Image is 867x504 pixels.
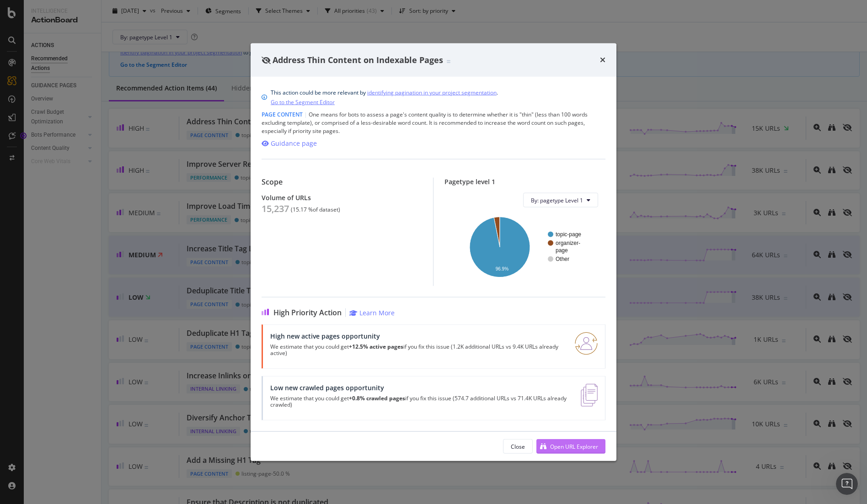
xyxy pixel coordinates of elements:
[447,60,450,63] img: Equal
[556,247,568,254] text: page
[531,196,583,204] span: By: pagetype Level 1
[575,332,598,355] img: RO06QsNG.png
[359,308,395,317] div: Learn More
[600,54,605,66] div: times
[262,194,422,202] div: Volume of URLs
[270,344,564,356] p: We estimate that you could get if you fix this issue (1.2K additional URLs vs 9.4K URLs already a...
[550,442,598,450] div: Open URL Explorer
[271,88,498,107] div: This action could be more relevant by .
[556,240,580,246] text: organizer-
[536,439,605,454] button: Open URL Explorer
[349,394,405,402] strong: +0.8% crawled pages
[262,203,289,214] div: 15,237
[273,54,443,65] span: Address Thin Content on Indexable Pages
[262,111,303,118] span: Page Content
[556,256,569,262] text: Other
[304,111,307,118] span: |
[270,332,564,340] div: High new active pages opportunity
[291,207,340,213] div: ( 15.17 % of dataset )
[349,308,395,317] a: Learn More
[581,384,598,407] img: e5DMFwAAAABJRU5ErkJggg==
[511,442,525,450] div: Close
[270,384,570,392] div: Low new crawled pages opportunity
[452,215,598,279] svg: A chart.
[367,88,497,97] a: identifying pagination in your project segmentation
[273,308,342,317] span: High Priority Action
[262,56,271,64] div: eye-slash
[523,193,598,207] button: By: pagetype Level 1
[251,43,616,461] div: modal
[262,178,422,186] div: Scope
[271,97,335,107] a: Go to the Segment Editor
[270,395,570,408] p: We estimate that you could get if you fix this issue (574.7 additional URLs vs 71.4K URLs already...
[836,473,858,495] iframe: Intercom live chat
[444,178,605,186] div: Pagetype level 1
[349,343,403,350] strong: +12.5% active pages
[503,439,533,454] button: Close
[496,266,508,271] text: 96.9%
[262,88,605,107] div: info banner
[262,111,605,135] div: One means for bots to assess a page's content quality is to determine whether it is "thin" (less ...
[271,139,317,148] div: Guidance page
[262,139,317,148] a: Guidance page
[556,231,581,238] text: topic-page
